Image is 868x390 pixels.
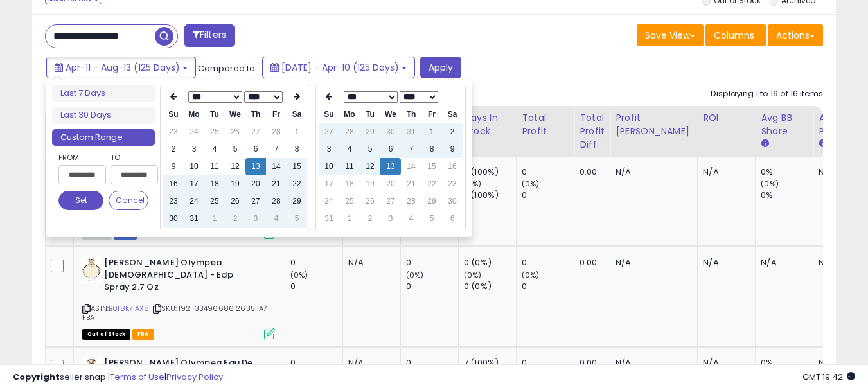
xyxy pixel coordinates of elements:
td: 1 [287,123,307,141]
td: 4 [401,210,421,227]
small: (0%) [522,270,540,280]
div: Total Profit [522,111,569,138]
td: 26 [225,193,245,210]
button: Cancel [109,191,148,210]
th: Tu [360,106,380,123]
th: Mo [184,106,204,123]
span: FBA [132,329,154,340]
td: 17 [319,175,339,193]
td: 8 [421,141,442,158]
td: 29 [360,123,380,141]
small: Avg Win Price. [819,138,826,150]
td: 3 [184,141,204,158]
div: seller snap | | [13,371,223,384]
td: 6 [380,141,401,158]
span: Compared to: [198,62,257,75]
div: ASIN: [82,257,275,338]
td: 30 [380,123,401,141]
div: 0 [290,257,342,269]
th: Sa [442,106,463,123]
td: 5 [287,210,307,227]
td: 21 [401,175,421,193]
th: Su [163,106,184,123]
small: Days In Stock. [464,138,472,150]
small: (0%) [290,270,308,280]
div: 0 [522,281,574,292]
td: 19 [360,175,380,193]
div: 0.00 [580,166,600,178]
td: 28 [266,123,287,141]
td: 10 [184,158,204,175]
td: 23 [442,175,463,193]
td: 31 [319,210,339,227]
td: 26 [360,193,380,210]
div: 7 (100%) [464,166,516,178]
td: 30 [442,193,463,210]
td: 25 [204,123,225,141]
div: Days In Stock [464,111,511,138]
span: Apr-11 - Aug-13 (125 Days) [66,61,180,74]
td: 25 [204,193,225,210]
td: 2 [163,141,184,158]
li: Custom Range [52,129,155,146]
td: 24 [184,123,204,141]
td: 1 [421,123,442,141]
td: 31 [401,123,421,141]
span: [DATE] - Apr-10 (125 Days) [281,61,399,74]
b: [PERSON_NAME] Olympea [DEMOGRAPHIC_DATA] - Edp Spray 2.7 Oz [104,257,260,296]
td: 16 [163,175,184,193]
th: Th [245,106,266,123]
td: 29 [421,193,442,210]
li: Last 7 Days [52,85,155,102]
div: 7 (100%) [464,190,516,201]
button: Actions [768,24,823,46]
small: (0%) [522,179,540,189]
strong: Copyright [13,371,60,383]
td: 20 [380,175,401,193]
td: 5 [421,210,442,227]
div: 0 [406,281,458,292]
div: 0 (0%) [464,257,516,269]
div: Avg BB Share [761,111,808,138]
td: 22 [421,175,442,193]
td: 13 [245,158,266,175]
label: To [111,151,148,164]
button: Filters [184,24,235,47]
td: 13 [380,158,401,175]
td: 7 [266,141,287,158]
th: Th [401,106,421,123]
td: 1 [204,210,225,227]
small: (0%) [464,270,482,280]
li: Last 30 Days [52,107,155,124]
td: 18 [204,175,225,193]
td: 2 [442,123,463,141]
td: 27 [245,193,266,210]
td: 2 [225,210,245,227]
button: Columns [705,24,766,46]
td: 14 [401,158,421,175]
div: ROI [703,111,750,125]
a: Privacy Policy [166,371,223,383]
th: Sa [287,106,307,123]
small: (0%) [464,179,482,189]
th: Mo [339,106,360,123]
small: (0%) [761,179,779,189]
td: 28 [339,123,360,141]
td: 27 [319,123,339,141]
td: 19 [225,175,245,193]
td: 26 [225,123,245,141]
th: We [225,106,245,123]
div: N/A [616,166,687,178]
div: N/A [761,257,803,269]
td: 23 [163,123,184,141]
div: Total Profit Diff. [580,111,605,152]
div: 0% [761,190,813,201]
td: 24 [319,193,339,210]
td: 4 [204,141,225,158]
td: 20 [245,175,266,193]
td: 4 [339,141,360,158]
div: 0 [290,281,342,292]
td: 15 [421,158,442,175]
div: N/A [348,257,391,269]
small: (0%) [406,270,424,280]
